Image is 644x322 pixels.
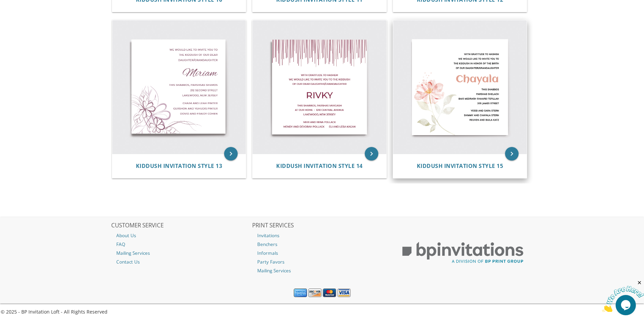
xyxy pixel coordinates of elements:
img: Visa [337,289,351,297]
h2: PRINT SERVICES [252,222,392,229]
a: Informals [252,249,392,257]
iframe: chat widget [602,280,644,312]
img: Discover [308,289,321,297]
a: Benchers [252,240,392,249]
a: Contact Us [111,257,251,266]
a: FAQ [111,240,251,249]
img: Kiddush Invitation Style 14 [253,20,386,154]
a: Mailing Services [111,249,251,257]
a: keyboard_arrow_right [224,147,238,160]
a: Invitations [252,231,392,240]
h2: CUSTOMER SERVICE [111,222,251,229]
img: Kiddush Invitation Style 13 [112,20,246,154]
span: Kiddush Invitation Style 13 [136,162,222,170]
a: keyboard_arrow_right [365,147,378,160]
img: BP Print Group [393,236,533,270]
a: Kiddush Invitation Style 15 [417,163,503,169]
a: Mailing Services [252,266,392,275]
span: Kiddush Invitation Style 15 [417,162,503,170]
img: MasterCard [323,289,336,297]
img: Kiddush Invitation Style 15 [393,20,527,154]
a: Kiddush Invitation Style 13 [136,163,222,169]
a: Kiddush Invitation Style 14 [276,163,363,169]
a: Party Favors [252,257,392,266]
a: About Us [111,231,251,240]
img: American Express [294,289,307,297]
span: Kiddush Invitation Style 14 [276,162,363,170]
a: keyboard_arrow_right [505,147,519,160]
